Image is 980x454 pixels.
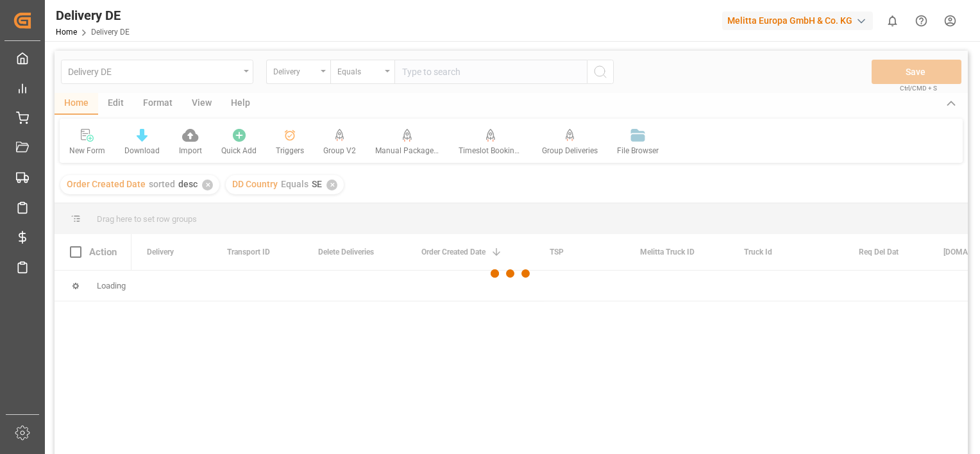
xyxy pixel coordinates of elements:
button: Help Center [907,6,936,35]
button: show 0 new notifications [878,6,907,35]
div: Delivery DE [56,6,130,25]
div: Melitta Europa GmbH & Co. KG [722,12,873,30]
button: Melitta Europa GmbH & Co. KG [722,8,878,33]
a: Home [56,28,77,37]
